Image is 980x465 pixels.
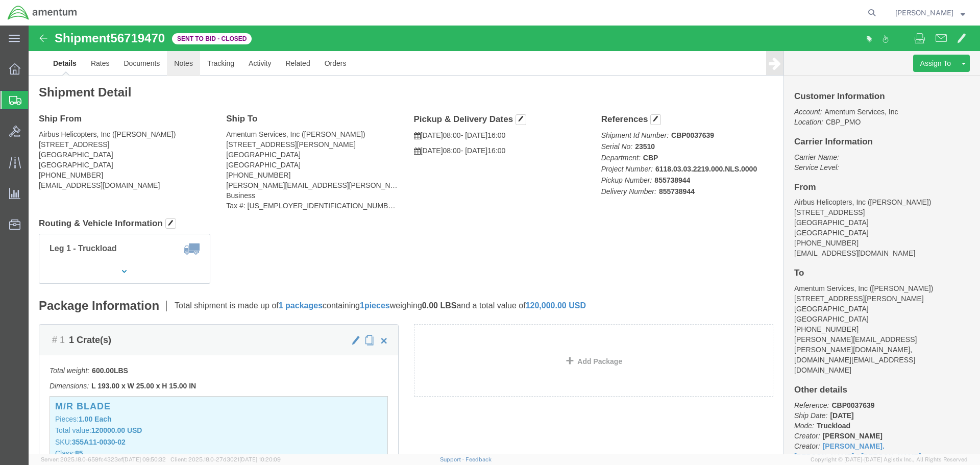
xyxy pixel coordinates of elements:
[7,5,78,20] img: logo
[465,456,492,462] a: Feedback
[123,456,166,462] span: [DATE] 09:50:32
[239,456,281,462] span: [DATE] 10:20:09
[895,7,953,18] span: Steven Alcott
[440,456,465,462] a: Support
[41,456,166,462] span: Server: 2025.18.0-659fc4323ef
[895,7,966,19] button: [PERSON_NAME]
[29,26,980,454] iframe: FS Legacy Container
[811,455,968,464] span: Copyright © [DATE]-[DATE] Agistix Inc., All Rights Reserved
[170,456,281,462] span: Client: 2025.18.0-27d3021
